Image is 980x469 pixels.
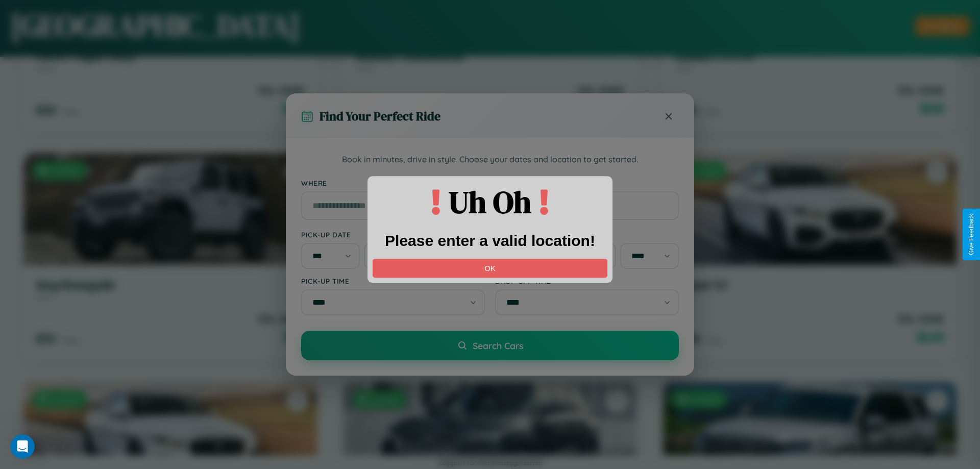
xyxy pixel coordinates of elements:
label: Drop-off Time [495,277,679,285]
label: Where [301,179,679,187]
h3: Find Your Perfect Ride [320,108,440,125]
label: Drop-off Date [495,230,679,239]
p: Book in minutes, drive in style. Choose your dates and location to get started. [301,153,679,166]
label: Pick-up Date [301,230,485,239]
span: Search Cars [473,340,523,351]
label: Pick-up Time [301,277,485,285]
